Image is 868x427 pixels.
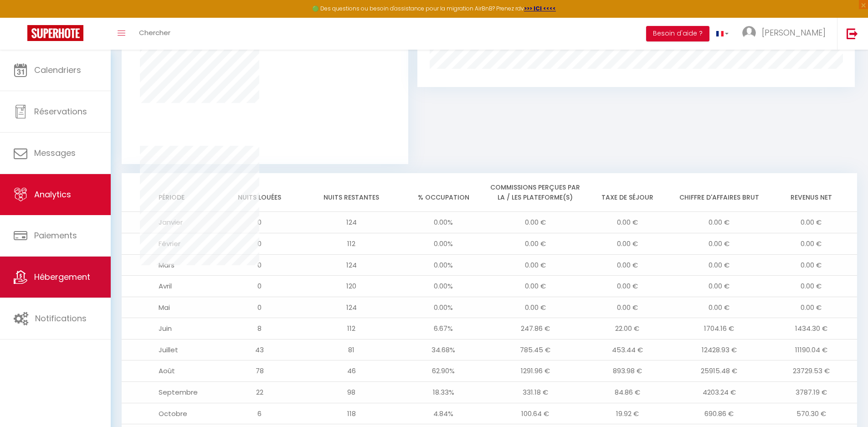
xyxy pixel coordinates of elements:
td: Octobre [122,403,214,424]
td: 0.00% [397,233,489,255]
td: 690.86 € [673,403,765,424]
th: Revenus net [765,173,857,212]
td: 84.86 € [581,381,673,403]
td: 1704.16 € [673,318,765,340]
td: 0.00 € [489,254,581,276]
td: 453.44 € [581,339,673,360]
span: Messages [34,147,76,159]
td: 0.00 € [581,297,673,318]
span: Chercher [139,28,170,37]
img: ... [742,26,756,40]
img: Super Booking [27,25,83,41]
td: 118 [306,403,398,424]
td: 112 [306,233,398,255]
td: 0.00 € [673,233,765,255]
td: 893.98 € [581,360,673,382]
td: 0.00 € [673,276,765,297]
td: 0.00 € [673,212,765,233]
td: 81 [306,339,398,360]
th: % Occupation [397,173,489,212]
td: 785.45 € [489,339,581,360]
td: 0 [214,276,306,297]
td: 120 [306,276,398,297]
th: Commissions perçues par la / les plateforme(s) [489,173,581,212]
td: 0.00 € [489,212,581,233]
span: Hébergement [34,271,90,283]
td: 6.67% [397,318,489,340]
td: 18.33% [397,381,489,403]
td: 331.18 € [489,381,581,403]
td: 98 [306,381,398,403]
td: 0.00 € [765,297,857,318]
td: 8 [214,318,306,340]
td: 3787.19 € [765,381,857,403]
td: 247.86 € [489,318,581,340]
th: Chiffre d'affaires brut [673,173,765,212]
td: 22 [214,381,306,403]
td: 0.00 € [581,254,673,276]
td: 12428.93 € [673,339,765,360]
td: Mars [122,254,214,276]
td: 25915.48 € [673,360,765,382]
th: Nuits restantes [306,173,398,212]
td: 0.00 € [489,276,581,297]
td: 0.00 € [581,276,673,297]
td: 0.00 € [489,233,581,255]
td: Janvier [122,212,214,233]
td: 0.00 € [765,254,857,276]
td: 124 [306,297,398,318]
td: 0.00 € [765,233,857,255]
td: 62.90% [397,360,489,382]
td: Août [122,360,214,382]
h4: Pas de canaux à afficher [230,20,300,146]
td: 0.00 € [765,212,857,233]
td: 0.00 € [581,233,673,255]
td: 22.00 € [581,318,673,340]
td: 43 [214,339,306,360]
td: 6 [214,403,306,424]
span: Calendriers [34,64,81,76]
td: 0.00% [397,276,489,297]
a: Chercher [132,18,177,50]
td: Septembre [122,381,214,403]
td: Avril [122,276,214,297]
td: Juillet [122,339,214,360]
span: [PERSON_NAME] [762,27,826,38]
td: 0.00 € [673,254,765,276]
td: 0.00 € [581,212,673,233]
td: 124 [306,212,398,233]
td: 11190.04 € [765,339,857,360]
td: 0.00% [397,212,489,233]
td: 0.00 € [765,276,857,297]
td: 0.00 € [489,297,581,318]
td: 4.84% [397,403,489,424]
span: Réservations [34,106,87,117]
button: Besoin d'aide ? [646,26,709,41]
td: 0 [214,297,306,318]
td: 34.68% [397,339,489,360]
th: Taxe de séjour [581,173,673,212]
td: Février [122,233,214,255]
td: 124 [306,254,398,276]
td: Mai [122,297,214,318]
td: 1434.30 € [765,318,857,340]
span: Paiements [34,230,77,241]
img: logout [847,28,858,39]
td: 0.00 € [673,297,765,318]
td: 78 [214,360,306,382]
a: ... [PERSON_NAME] [735,18,837,50]
td: 4203.24 € [673,381,765,403]
td: 570.30 € [765,403,857,424]
td: 19.92 € [581,403,673,424]
td: 23729.53 € [765,360,857,382]
a: >>> ICI <<<< [524,5,556,12]
td: 1291.96 € [489,360,581,382]
td: 100.64 € [489,403,581,424]
span: Analytics [34,189,71,200]
td: 0.00% [397,297,489,318]
th: Période [122,173,214,212]
td: 46 [306,360,398,382]
td: Juin [122,318,214,340]
span: Notifications [35,313,87,324]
